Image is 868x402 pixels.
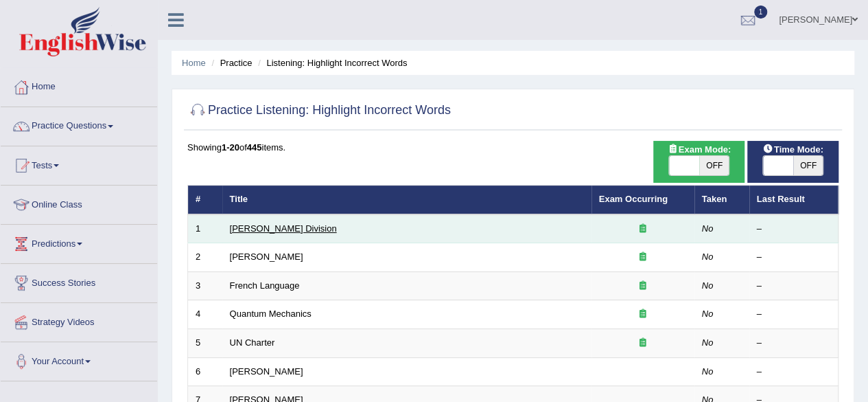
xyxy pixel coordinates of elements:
[1,225,157,259] a: Predictions
[1,68,157,102] a: Home
[187,100,451,121] h2: Practice Listening: Highlight Incorrect Words
[599,194,668,204] a: Exam Occurring
[702,223,714,234] em: No
[247,142,262,153] b: 445
[222,186,591,214] th: Title
[702,366,714,377] em: No
[230,337,275,348] a: UN Charter
[599,251,687,264] div: Exam occurring question
[188,271,222,300] td: 3
[749,186,838,214] th: Last Result
[1,186,157,220] a: Online Class
[702,309,714,319] em: No
[188,357,222,386] td: 6
[188,243,222,272] td: 2
[255,56,407,69] li: Listening: Highlight Incorrect Words
[754,5,768,19] span: 1
[230,280,300,291] a: French Language
[1,303,157,337] a: Strategy Videos
[757,337,831,350] div: –
[188,186,222,214] th: #
[188,214,222,243] td: 1
[758,142,829,157] span: Time Mode:
[757,251,831,264] div: –
[599,280,687,293] div: Exam occurring question
[599,337,687,350] div: Exam occurring question
[230,252,303,262] a: [PERSON_NAME]
[699,156,729,175] span: OFF
[230,309,312,319] a: Quantum Mechanics
[187,141,838,154] div: Showing of items.
[230,223,337,234] a: [PERSON_NAME] Division
[702,337,714,348] em: No
[757,223,831,236] div: –
[182,58,206,68] a: Home
[599,308,687,321] div: Exam occurring question
[702,280,714,291] em: No
[230,366,303,377] a: [PERSON_NAME]
[702,252,714,262] em: No
[1,342,157,377] a: Your Account
[757,366,831,379] div: –
[188,329,222,358] td: 5
[1,264,157,298] a: Success Stories
[653,141,744,183] div: Show exams occurring in exams
[188,300,222,329] td: 4
[793,156,823,175] span: OFF
[757,308,831,321] div: –
[757,280,831,293] div: –
[694,186,749,214] th: Taken
[208,56,252,69] li: Practice
[599,223,687,236] div: Exam occurring question
[662,142,736,157] span: Exam Mode:
[1,146,157,181] a: Tests
[222,142,239,153] b: 1-20
[1,107,157,142] a: Practice Questions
